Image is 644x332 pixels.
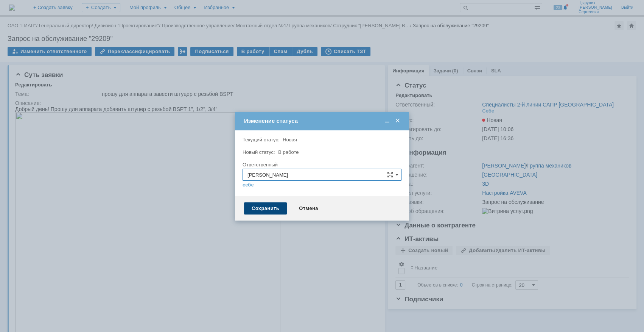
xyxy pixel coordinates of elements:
div: Изменение статуса [244,117,401,124]
span: Закрыть [394,117,401,124]
span: Новая [283,137,297,143]
label: Текущий статус: [243,137,279,143]
a: себе [243,182,254,188]
span: В работе [278,149,299,155]
label: Новый статус: [243,149,275,155]
span: Свернуть (Ctrl + M) [383,117,391,124]
span: Сложная форма [387,172,393,178]
div: Ответственный [243,162,400,167]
